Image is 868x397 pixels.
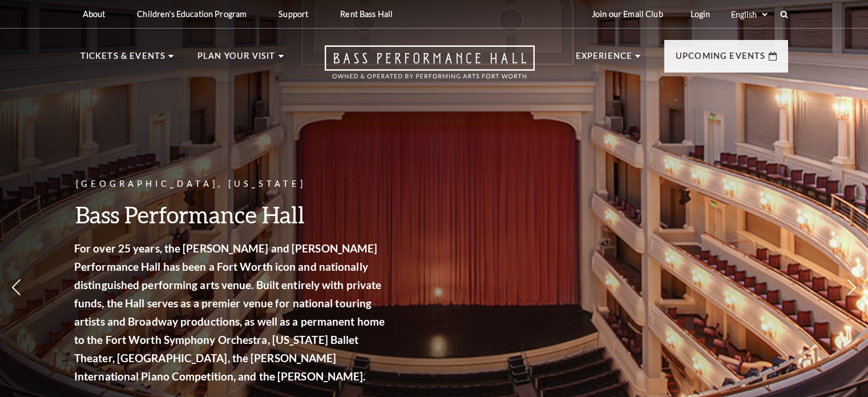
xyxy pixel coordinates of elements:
[676,49,766,70] p: Upcoming Events
[576,49,633,70] p: Experience
[76,200,390,229] h3: Bass Performance Hall
[729,9,769,20] select: Select:
[278,9,308,19] p: Support
[76,177,390,191] p: [GEOGRAPHIC_DATA], [US_STATE]
[197,49,276,70] p: Plan Your Visit
[76,242,386,383] strong: For over 25 years, the [PERSON_NAME] and [PERSON_NAME] Performance Hall has been a Fort Worth ico...
[340,9,393,19] p: Rent Bass Hall
[80,49,166,70] p: Tickets & Events
[83,9,106,19] p: About
[137,9,247,19] p: Children's Education Program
